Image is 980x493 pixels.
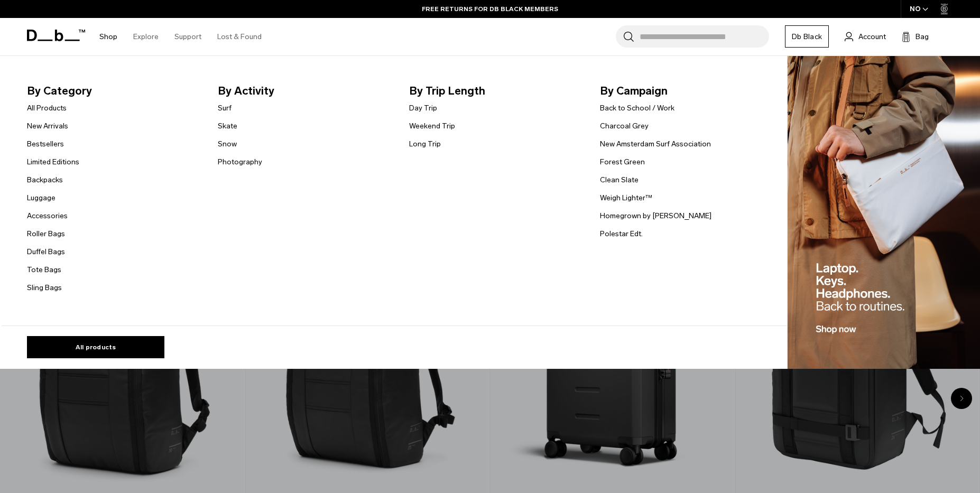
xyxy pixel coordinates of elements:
[27,264,61,275] a: Tote Bags
[99,18,117,55] a: Shop
[409,82,583,99] span: By Trip Length
[27,192,56,203] a: Luggage
[600,156,645,168] a: Forest Green
[600,82,774,99] span: By Campaign
[600,120,649,132] a: Charcoal Grey
[27,120,68,132] a: New Arrivals
[27,103,67,114] a: All Products
[600,228,643,239] a: Polestar Edt.
[600,138,711,150] a: New Amsterdam Surf Association
[27,138,64,150] a: Bestsellers
[845,30,886,43] a: Account
[133,18,159,55] a: Explore
[600,103,674,114] a: Back to School / Work
[218,82,392,99] span: By Activity
[788,56,980,369] img: Db
[858,31,886,42] span: Account
[409,103,437,114] a: Day Trip
[27,210,68,221] a: Accessories
[218,156,262,168] a: Photography
[916,31,929,42] span: Bag
[27,174,63,185] a: Backpacks
[27,336,164,358] a: All products
[785,25,829,48] a: Db Black
[27,228,65,239] a: Roller Bags
[218,120,237,132] a: Skate
[600,210,711,221] a: Homegrown by [PERSON_NAME]
[174,18,201,55] a: Support
[600,192,652,203] a: Weigh Lighter™
[27,246,65,257] a: Duffel Bags
[902,30,929,43] button: Bag
[409,138,441,150] a: Long Trip
[27,82,201,99] span: By Category
[218,103,232,114] a: Surf
[27,156,79,168] a: Limited Editions
[600,174,639,185] a: Clean Slate
[422,4,558,14] a: FREE RETURNS FOR DB BLACK MEMBERS
[91,18,270,55] nav: Main Navigation
[217,18,262,55] a: Lost & Found
[27,282,62,293] a: Sling Bags
[409,120,455,132] a: Weekend Trip
[218,138,237,150] a: Snow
